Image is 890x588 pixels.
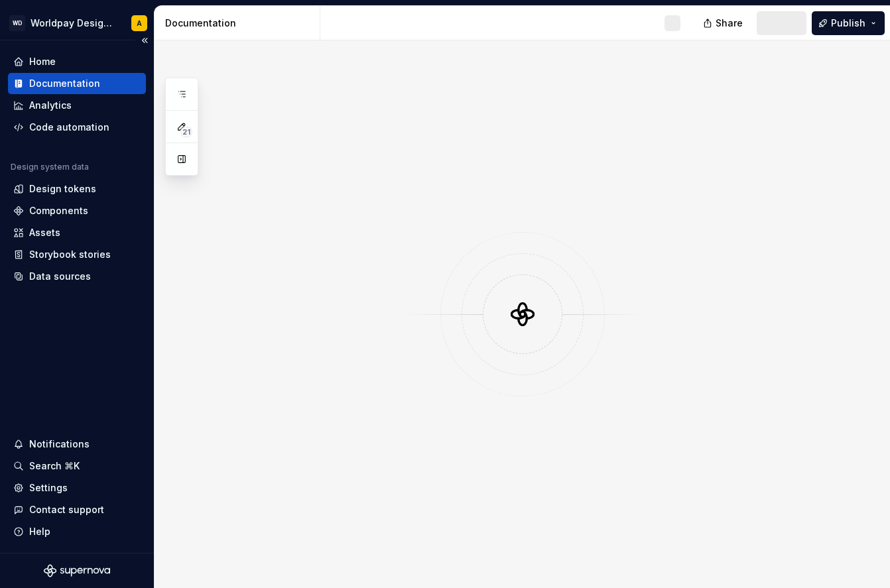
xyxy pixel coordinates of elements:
button: Contact support [8,499,146,520]
a: Home [8,51,146,72]
div: WD [9,15,25,31]
a: Storybook stories [8,244,146,265]
div: Help [29,525,50,538]
div: Documentation [29,77,100,90]
button: Collapse sidebar [135,31,154,50]
div: Storybook stories [29,248,111,261]
div: Data sources [29,270,91,283]
div: A [137,18,142,29]
div: Settings [29,481,68,495]
div: Worldpay Design System [31,17,115,30]
button: Publish [812,11,885,35]
button: Search ⌘K [8,455,146,477]
button: Notifications [8,434,146,455]
a: Components [8,200,146,221]
div: Contact support [29,503,104,516]
span: Share [716,17,743,30]
div: Notifications [29,438,90,451]
div: Analytics [29,99,72,112]
span: Publish [831,17,865,30]
div: Design system data [11,162,89,172]
button: WDWorldpay Design SystemA [3,9,151,37]
div: Search ⌘K [29,459,80,473]
div: Home [29,55,56,68]
div: Documentation [165,17,314,30]
div: Code automation [29,121,109,134]
button: Help [8,521,146,542]
a: Analytics [8,95,146,116]
a: Code automation [8,117,146,138]
a: Settings [8,477,146,499]
button: Share [696,11,751,35]
a: Documentation [8,73,146,94]
div: Assets [29,226,60,239]
a: Assets [8,222,146,243]
a: Design tokens [8,178,146,200]
div: Design tokens [29,182,96,196]
span: 21 [180,127,192,137]
svg: Supernova Logo [44,564,110,577]
a: Data sources [8,266,146,287]
div: Components [29,204,88,217]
